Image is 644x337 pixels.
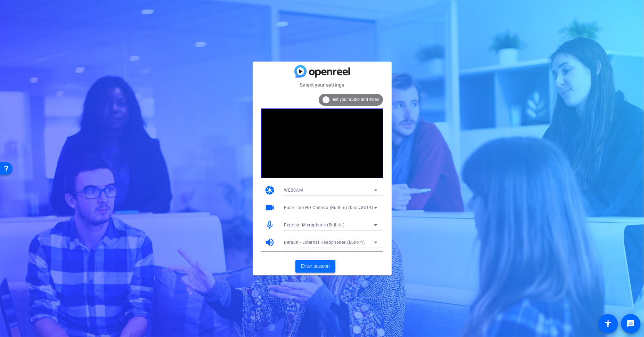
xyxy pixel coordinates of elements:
span: Default - External Headphones (Built-in) [284,240,365,245]
mat-icon: accessibility [604,320,612,328]
span: Enter session [301,263,330,270]
mat-icon: info [322,96,331,104]
mat-icon: videocam [265,202,275,213]
img: blue-gradient.svg [294,65,350,77]
mat-icon: camera [265,185,275,195]
mat-icon: volume_up [265,237,275,248]
mat-card-subtitle: Select your settings [253,81,392,89]
span: Test your audio and video [331,97,380,102]
span: FaceTime HD Camera (Built-in) (05ac:8514) [284,205,374,210]
mat-icon: message [627,320,635,328]
span: WEBCAM [284,188,303,193]
span: External Microphone (Built-in) [284,223,345,227]
button: Enter session [295,260,335,273]
mat-icon: mic_none [265,220,275,230]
